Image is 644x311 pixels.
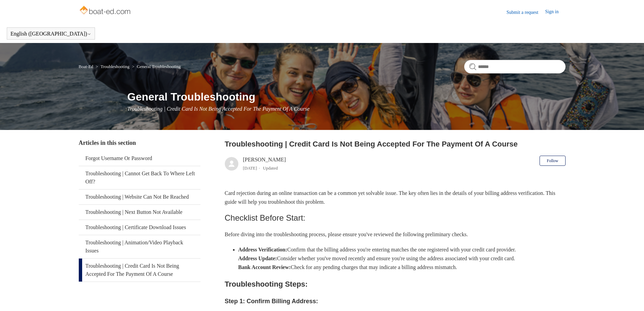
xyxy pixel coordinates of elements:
a: Forgot Username Or Password [79,151,200,166]
h1: General Troubleshooting [127,89,566,105]
a: General Troubleshooting [137,64,181,69]
time: 03/14/2024, 14:15 [243,165,257,171]
h3: Step 1: Confirm Billing Address: [225,296,566,306]
div: [PERSON_NAME] [243,156,286,172]
div: Live chat [621,288,639,306]
a: Troubleshooting | Cannot Get Back To Where Left Off? [79,166,200,189]
a: Boat-Ed [79,64,93,69]
button: Follow Article [540,156,565,166]
li: Troubleshooting [94,64,130,69]
span: Checklist Before Start: [225,213,306,222]
a: Troubleshooting | Next Button Not Available [79,205,200,220]
li: Confirm that the billing address you're entering matches the one registered with your credit card... [238,245,566,271]
strong: Address Update: [238,256,277,261]
p: Before diving into the troubleshooting process, please ensure you've reviewed the following preli... [225,230,566,239]
input: Search [464,60,566,73]
span: Troubleshooting | Credit Card Is Not Being Accepted For The Payment Of A Course [127,106,310,112]
p: Card rejection during an online transaction can be a common yet solvable issue. The key often lie... [225,189,566,206]
h2: Troubleshooting | Credit Card Is Not Being Accepted For The Payment Of A Course [225,138,566,150]
img: Boat-Ed Help Center home page [79,4,133,18]
li: Boat-Ed [79,64,95,69]
li: General Troubleshooting [130,64,181,69]
a: Troubleshooting | Credit Card Is Not Being Accepted For The Payment Of A Course [79,259,200,282]
button: English ([GEOGRAPHIC_DATA]) [10,31,91,37]
a: Troubleshooting | Website Can Not Be Reached [79,190,200,204]
h2: Troubleshooting Steps: [225,278,566,290]
span: Articles in this section [79,139,136,146]
strong: Address Verification: [238,247,287,252]
a: Troubleshooting | Certificate Download Issues [79,220,200,235]
strong: Bank Account Review: [238,264,291,270]
a: Sign in [545,8,565,16]
a: Submit a request [506,9,545,16]
a: Troubleshooting [100,64,129,69]
a: Troubleshooting | Animation/Video Playback Issues [79,235,200,258]
li: Updated [263,165,278,171]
